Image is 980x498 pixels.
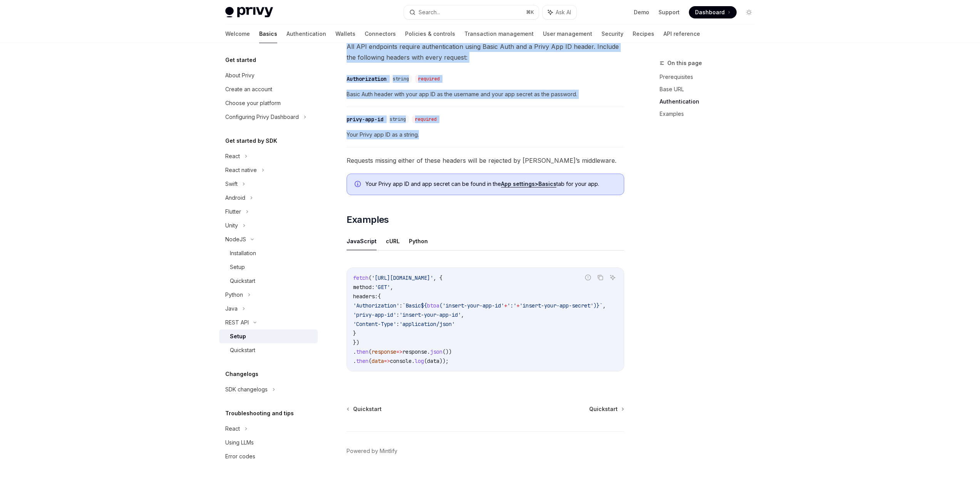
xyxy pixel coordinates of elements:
div: Configuring Privy Dashboard [225,112,299,122]
div: React [225,424,240,433]
span: + [504,302,507,309]
h5: Changelogs [225,369,258,379]
span: 'privy-app-id' [353,311,396,318]
span: 'insert-your-app-secret' [519,302,593,309]
span: response [372,348,396,355]
a: User management [543,25,592,43]
span: => [396,348,402,355]
a: Authentication [286,25,326,43]
span: json [430,348,442,355]
button: Report incorrect code [583,272,593,282]
span: } [596,302,600,309]
span: : [396,321,399,328]
svg: Info [355,181,362,189]
a: Basics [259,25,277,43]
button: Toggle dark mode [743,6,755,18]
span: data [372,358,384,364]
a: Quickstart [219,343,318,357]
a: Installation [219,246,318,260]
a: Setup [219,260,318,274]
a: Examples [660,108,761,120]
strong: App settings [501,180,535,187]
span: On this page [667,58,702,68]
div: Flutter [225,207,241,216]
div: React [225,152,240,161]
a: Powered by Mintlify [347,447,397,455]
span: . [427,348,430,355]
button: cURL [386,232,400,250]
span: , [603,302,606,309]
span: ⌘ K [526,9,534,15]
span: }) [353,339,359,346]
div: required [415,75,443,83]
button: Copy the contents from the code block [595,272,605,282]
span: 'insert-your-app-id' [399,311,461,318]
h5: Troubleshooting and tips [225,409,294,418]
a: Setup [219,329,318,343]
h5: Get started by SDK [225,136,277,145]
strong: Basics [538,180,556,187]
span: '[URL][DOMAIN_NAME]' [372,274,433,281]
span: 'insert-your-app-id' [442,302,504,309]
div: Using LLMs [225,438,254,447]
span: All API endpoints require authentication using Basic Auth and a Privy App ID header. Include the ... [347,41,624,63]
div: Authorization [347,75,387,83]
span: headers: [353,293,378,300]
span: `Basic [402,302,421,309]
span: 'application/json' [399,321,455,328]
span: . [412,358,415,364]
a: Transaction management [464,25,534,43]
a: Connectors [365,25,396,43]
a: Prerequisites [660,71,761,83]
span: 'Content-Type' [353,321,396,328]
a: Wallets [335,25,355,43]
div: NodeJS [225,235,246,244]
a: Policies & controls [405,25,455,43]
div: Setup [230,262,245,272]
span: Requests missing either of these headers will be rejected by [PERSON_NAME]’s middleware. [347,155,624,166]
span: string [393,76,409,82]
a: Create an account [219,82,318,96]
span: ( [424,358,427,364]
div: required [412,115,440,123]
a: Error codes [219,450,318,463]
div: Android [225,193,245,202]
span: ( [439,302,442,309]
span: then [356,348,369,355]
div: Python [225,290,243,299]
div: SDK changelogs [225,385,268,394]
span: )); [439,358,449,364]
span: . [353,348,356,355]
h5: Get started [225,55,256,65]
div: Java [225,304,238,313]
a: API reference [663,25,700,43]
span: Dashboard [695,8,725,16]
a: Choose your platform [219,96,318,110]
span: log [415,358,424,364]
span: , [461,311,464,318]
span: btoa [427,302,439,309]
span: ':' [507,302,516,309]
span: ( [369,274,372,281]
span: method: [353,284,375,291]
a: Quickstart [219,274,318,288]
span: , [390,284,393,291]
a: Welcome [225,25,250,43]
div: Setup [230,332,246,341]
span: 'GET' [375,284,390,291]
span: Basic Auth header with your app ID as the username and your app secret as the password. [347,90,624,99]
a: Security [601,25,623,43]
img: light logo [225,7,273,18]
a: Dashboard [689,6,737,18]
span: : [399,302,402,309]
span: ` [600,302,603,309]
button: Ask AI [608,272,618,282]
span: response [402,348,427,355]
span: ( [369,348,372,355]
a: Using LLMs [219,436,318,450]
span: + [516,302,519,309]
span: ) [593,302,596,309]
span: console [390,358,412,364]
span: => [384,358,390,364]
a: Quickstart [589,405,623,413]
